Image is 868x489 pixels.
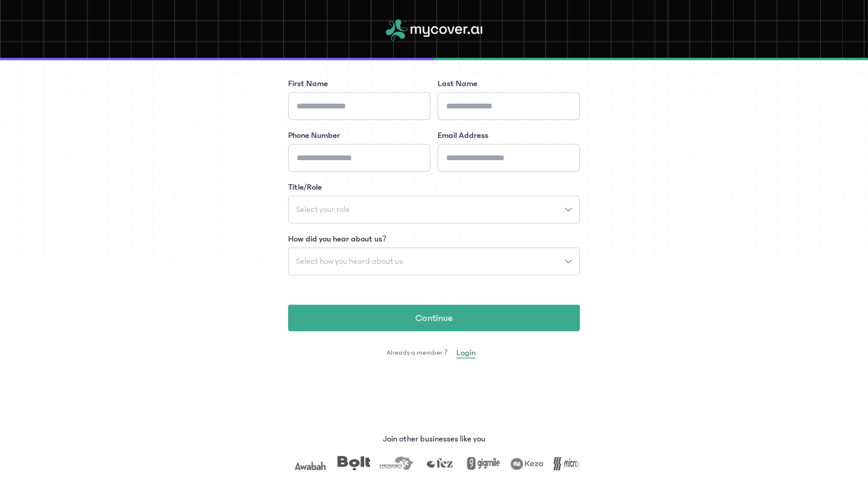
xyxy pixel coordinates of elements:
[292,456,326,470] img: awabah.png
[288,196,580,223] button: Select your role
[383,433,485,445] p: Join other businesses like you
[423,456,456,470] img: fez.png
[288,305,580,331] button: Continue
[438,78,477,90] label: Last Name
[553,456,587,470] img: micropay.png
[288,233,386,245] label: How did you hear about us?
[336,456,370,470] img: bolt.png
[288,248,580,275] button: Select how you heard about us
[438,129,488,142] label: Email Address
[456,347,476,359] span: Login
[288,129,340,142] label: Phone Number
[288,78,328,90] label: First Name
[289,205,357,214] span: Select your role
[386,348,447,358] span: Already a member ?
[450,343,482,363] a: Login
[466,456,500,470] img: gigmile.png
[379,456,413,470] img: era.png
[289,257,410,266] span: Select how you heard about us
[509,456,543,470] img: keza.png
[415,311,453,325] span: Continue
[288,181,322,193] label: Title/Role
